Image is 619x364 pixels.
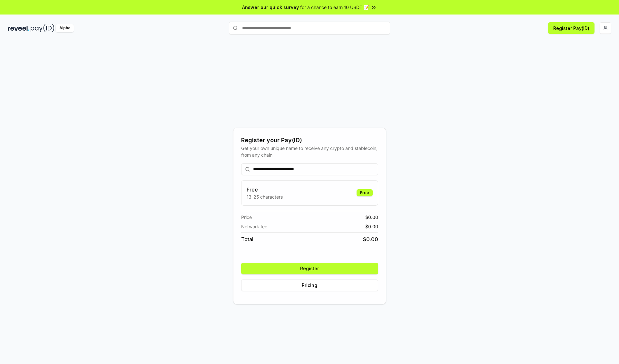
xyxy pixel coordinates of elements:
[548,22,594,34] button: Register Pay(ID)
[300,4,369,11] span: for a chance to earn 10 USDT 📝
[365,214,378,221] span: $ 0.00
[357,189,373,196] div: Free
[363,235,378,243] span: $ 0.00
[241,136,378,145] div: Register your Pay(ID)
[242,4,299,11] span: Answer our quick survey
[241,235,253,243] span: Total
[365,223,378,230] span: $ 0.00
[31,24,54,32] img: pay_id
[247,186,283,193] h3: Free
[241,280,378,291] button: Pricing
[241,263,378,274] button: Register
[8,24,29,32] img: reveel_dark
[241,223,267,230] span: Network fee
[247,193,283,200] p: 13-25 characters
[241,145,378,158] div: Get your own unique name to receive any crypto and stablecoin, from any chain
[241,214,252,221] span: Price
[56,24,74,32] div: Alpha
